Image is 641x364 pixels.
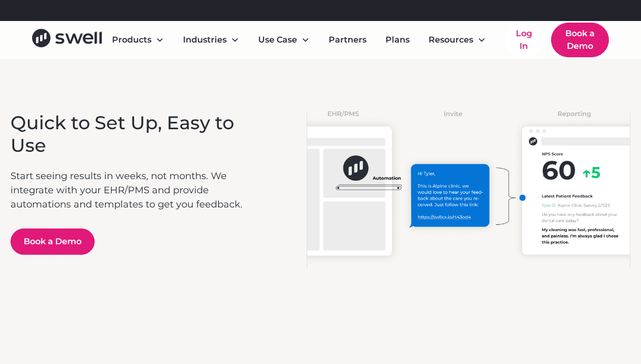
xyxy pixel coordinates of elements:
[377,29,418,50] a: Plans
[320,29,375,50] a: Partners
[175,29,248,50] div: Industries
[420,29,494,50] div: Resources
[551,23,609,57] a: Book a Demo
[258,34,297,46] div: Use Case
[183,34,227,46] div: Industries
[32,29,104,51] a: home
[112,34,151,46] div: Products
[11,112,270,156] h3: Quick to Set Up, Easy to Use
[250,29,318,50] div: Use Case
[104,29,172,50] div: Products
[11,169,270,212] p: Start seeing results in weeks, not months. We integrate with your EHR/PMS and provide automations...
[505,23,543,57] a: Log In
[588,314,641,364] iframe: Chat Widget
[11,228,95,255] a: Book a Demo
[429,34,473,46] div: Resources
